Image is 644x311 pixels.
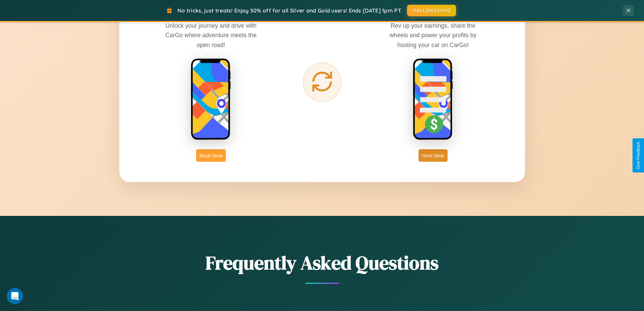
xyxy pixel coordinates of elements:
h2: Frequently Asked Questions [119,250,525,276]
p: Rev up your earnings, share the wheels and power your profits by hosting your car on CarGo! [382,21,484,49]
span: No tricks, just treats! Enjoy 30% off for all Silver and Gold users! Ends [DATE] 1pm PT. [177,7,402,14]
button: HALLOWEEN30 [407,5,456,16]
div: Give Feedback [636,142,641,169]
img: host phone [413,58,453,141]
button: Host Now [419,149,447,162]
p: Unlock your journey and drive with CarGo where adventure meets the open road! [160,21,262,49]
button: Book Now [196,149,226,162]
iframe: Intercom live chat [7,288,23,304]
img: rent phone [191,58,231,141]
